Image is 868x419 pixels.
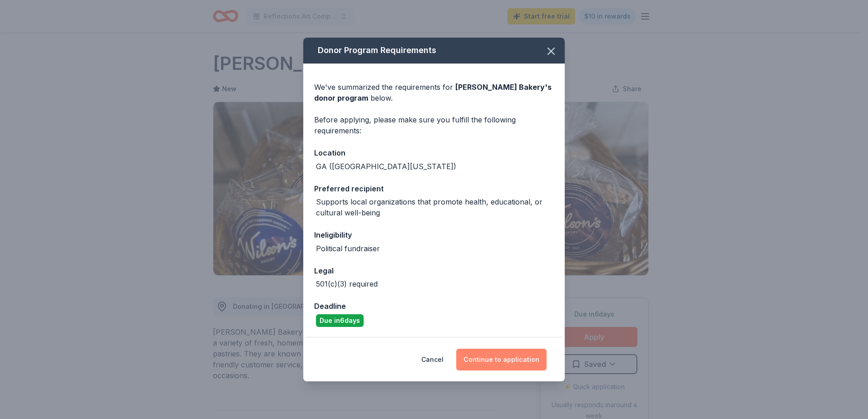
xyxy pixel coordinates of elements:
[421,349,444,370] button: Cancel
[314,147,554,159] div: Location
[316,161,456,172] div: GA ([GEOGRAPHIC_DATA][US_STATE])
[314,82,554,103] div: We've summarized the requirements for below.
[316,196,554,218] div: Supports local organizations that promote health, educational, or cultural well-being
[303,38,565,63] div: Donor Program Requirements
[316,278,378,289] div: 501(c)(3) required
[314,183,554,195] div: Preferred recipient
[314,114,554,136] div: Before applying, please make sure you fulfill the following requirements:
[314,300,554,312] div: Deadline
[316,314,364,327] div: Due in 6 days
[316,243,380,254] div: Political fundraiser
[456,349,547,370] button: Continue to application
[314,265,554,277] div: Legal
[314,229,554,241] div: Ineligibility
